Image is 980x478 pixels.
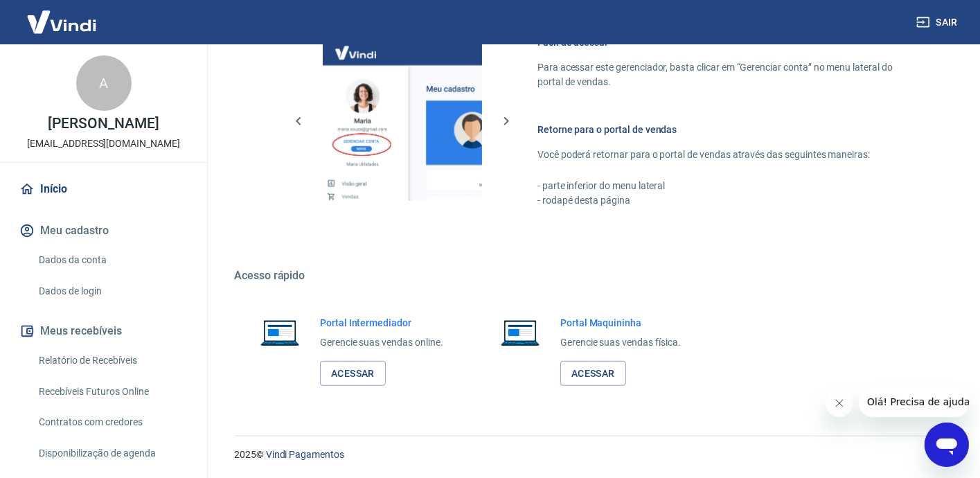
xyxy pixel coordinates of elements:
iframe: Botão para abrir a janela de mensagens [925,423,969,467]
img: Vindi [17,1,107,43]
h6: Portal Maquininha [560,316,681,330]
p: - rodapé desta página [537,193,914,208]
a: Disponibilização de agenda [33,439,190,468]
a: Início [17,174,190,204]
a: Vindi Pagamentos [266,449,344,460]
button: Sair [914,10,963,35]
div: A [76,55,132,111]
iframe: Mensagem da empresa [859,387,969,417]
h6: Retorne para o portal de vendas [537,123,914,136]
a: Contratos com credores [33,408,190,436]
p: Você poderá retornar para o portal de vendas através das seguintes maneiras: [537,148,914,162]
p: [EMAIL_ADDRESS][DOMAIN_NAME] [27,136,180,151]
p: [PERSON_NAME] [48,116,159,131]
img: Imagem de um notebook aberto [491,316,549,349]
span: Olá! Precisa de ajuda? [8,10,116,21]
p: 2025 © [234,448,947,462]
button: Meu cadastro [17,215,190,246]
a: Relatório de Recebíveis [33,346,190,375]
a: Acessar [560,361,626,387]
a: Dados de login [33,277,190,306]
button: Meus recebíveis [17,316,190,346]
a: Recebíveis Futuros Online [33,378,190,406]
a: Dados da conta [33,246,190,274]
iframe: Fechar mensagem [826,389,853,417]
a: Acessar [320,361,386,387]
p: Para acessar este gerenciador, basta clicar em “Gerenciar conta” no menu lateral do portal de ven... [537,60,914,89]
h5: Acesso rápido [234,269,947,283]
img: Imagem de um notebook aberto [251,316,309,349]
p: Gerencie suas vendas física. [560,335,681,350]
p: Gerencie suas vendas online. [320,335,443,350]
p: - parte inferior do menu lateral [537,179,914,193]
img: Imagem da dashboard mostrando o botão de gerenciar conta na sidebar no lado esquerdo [323,42,482,201]
h6: Portal Intermediador [320,316,443,330]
